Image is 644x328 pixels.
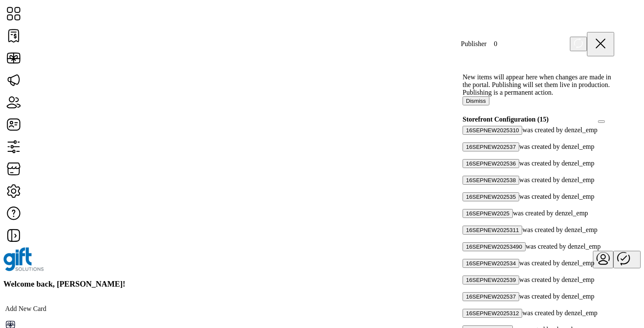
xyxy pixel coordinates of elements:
[463,159,519,168] button: 16SEPNEW202536
[463,276,519,284] button: 16SEPNEW202539
[463,116,549,123] span: Storefront Configuration (15)
[463,276,614,284] div: was created by denzel_emp
[463,126,522,135] button: 16SEPNEW2025310
[461,40,502,48] span: Publisher
[463,209,513,218] button: 16SEPNEW2025
[463,142,519,151] button: 16SEPNEW202537
[463,126,614,135] div: was created by denzel_emp
[463,259,614,268] div: was created by denzel_emp
[598,120,605,123] button: Storefront Configuration (15)
[463,292,519,301] button: 16SEPNEW202537
[5,305,547,313] p: Add New Card
[463,292,614,301] div: was created by denzel_emp
[463,242,614,251] div: was created by denzel_emp
[463,259,519,268] button: 16SEPNEW202534
[463,226,522,235] button: 16SEPNEW2025311
[463,242,526,251] button: 16SEPNEW20253490
[463,209,614,218] div: was created by denzel_emp
[463,176,614,185] div: was created by denzel_emp
[463,192,614,201] div: was created by denzel_emp
[463,309,614,318] div: was created by denzel_emp
[463,73,611,96] span: New items will appear here when changes are made in the portal. Publishing will set them live in ...
[3,279,641,289] h3: Welcome back, [PERSON_NAME]!
[463,309,522,318] button: 16SEPNEW2025312
[3,247,44,271] img: logo
[463,176,519,185] button: 16SEPNEW202538
[463,159,614,168] div: was created by denzel_emp
[463,192,519,201] button: 16SEPNEW202535
[463,142,614,151] div: was created by denzel_emp
[463,226,614,235] div: was created by denzel_emp
[463,96,489,105] button: Dismiss
[489,39,502,48] span: 0
[613,251,641,268] button: Publisher Panel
